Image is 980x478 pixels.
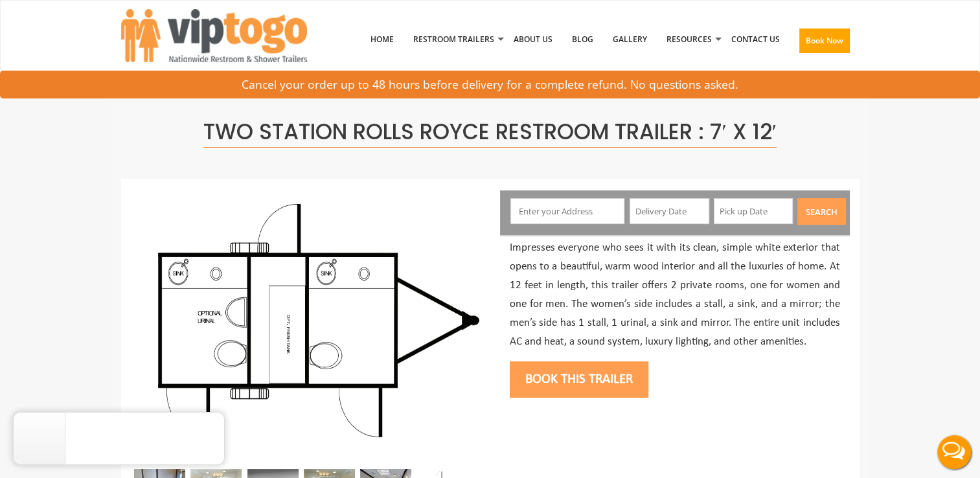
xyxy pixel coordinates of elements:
a: Restroom Trailers [404,6,504,73]
img: Side view of two station restroom trailer with separate doors for males and females [131,190,481,450]
a: Blog [562,6,603,73]
a: Home [361,6,404,73]
input: Pick up Date [714,198,793,224]
button: Book Now [799,28,850,53]
img: VIPTOGO [121,9,307,62]
a: Gallery [603,6,657,73]
input: Enter your Address [510,198,624,224]
a: Contact Us [722,6,790,73]
button: Book this trailer [510,361,648,398]
button: Live Chat [928,426,980,478]
a: Book Now [790,6,860,81]
a: Resources [657,6,722,73]
button: Search [797,198,846,225]
span: Two Station Rolls Royce Restroom Trailer : 7′ x 12′ [203,117,776,148]
p: Impresses everyone who sees it with its clean, simple white exterior that opens to a beautiful, w... [510,239,840,351]
a: About Us [504,6,562,73]
input: Delivery Date [630,198,709,224]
